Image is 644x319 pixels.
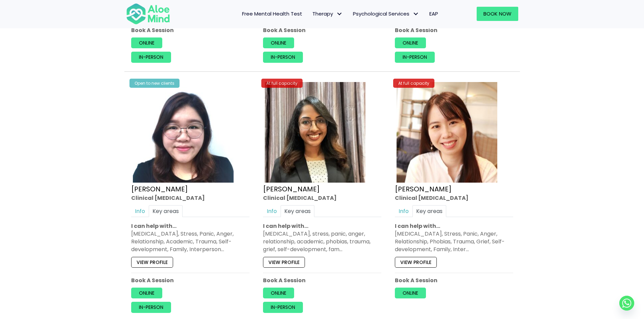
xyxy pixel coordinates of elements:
p: Book A Session [263,276,381,284]
a: Key areas [281,205,314,217]
nav: Menu [179,7,443,21]
p: I can help with… [263,222,381,230]
p: Book A Session [131,26,249,34]
span: Therapy: submenu [335,9,344,19]
a: Whatsapp [619,296,634,311]
span: EAP [429,10,438,17]
a: Online [263,288,294,298]
img: Wei Shan_Profile-300×300 [133,82,234,183]
div: Clinical [MEDICAL_DATA] [395,194,513,202]
span: Free Mental Health Test [242,10,302,17]
div: [MEDICAL_DATA], Stress, Panic, Anger, Relationship, Phobias, Trauma, Grief, Self-development, Fam... [395,230,513,254]
a: EAP [424,7,443,21]
div: At full capacity [261,79,303,88]
div: Clinical [MEDICAL_DATA] [131,194,249,202]
a: Key areas [149,205,183,217]
a: Info [263,205,281,217]
a: Online [263,37,294,48]
div: [MEDICAL_DATA], Stress, Panic, Anger, Relationship, Academic, Trauma, Self-development, Family, I... [131,230,249,254]
span: Therapy [312,10,343,17]
span: Psychological Services: submenu [411,9,421,19]
a: Free Mental Health Test [237,7,307,21]
a: In-person [263,302,303,313]
div: At full capacity [393,79,434,88]
a: [PERSON_NAME] [131,184,188,194]
p: I can help with… [131,222,249,230]
a: In-person [395,52,435,63]
a: Online [395,37,426,48]
a: Book Now [477,7,518,21]
a: View profile [131,257,173,268]
p: Book A Session [263,26,381,34]
a: Psychological ServicesPsychological Services: submenu [348,7,424,21]
a: TherapyTherapy: submenu [307,7,348,21]
a: In-person [131,302,171,313]
a: View profile [263,257,305,268]
span: Psychological Services [353,10,419,17]
a: Online [131,37,162,48]
a: [PERSON_NAME] [263,184,320,194]
div: Open to new clients [129,79,180,88]
a: Key areas [412,205,446,217]
a: [PERSON_NAME] [395,184,452,194]
img: Kher-Yin-Profile-300×300 [397,82,497,183]
p: Book A Session [395,26,513,34]
a: Info [395,205,412,217]
div: [MEDICAL_DATA], stress, panic, anger, relationship, academic, phobias, trauma, grief, self-develo... [263,230,381,254]
img: Aloe mind Logo [126,3,170,25]
p: Book A Session [131,276,249,284]
a: View profile [395,257,437,268]
a: Info [131,205,149,217]
p: I can help with… [395,222,513,230]
a: Online [131,288,162,298]
p: Book A Session [395,276,513,284]
a: In-person [131,52,171,63]
img: croped-Anita_Profile-photo-300×300 [265,82,365,183]
a: Online [395,288,426,298]
span: Book Now [483,10,511,17]
a: In-person [263,52,303,63]
div: Clinical [MEDICAL_DATA] [263,194,381,202]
